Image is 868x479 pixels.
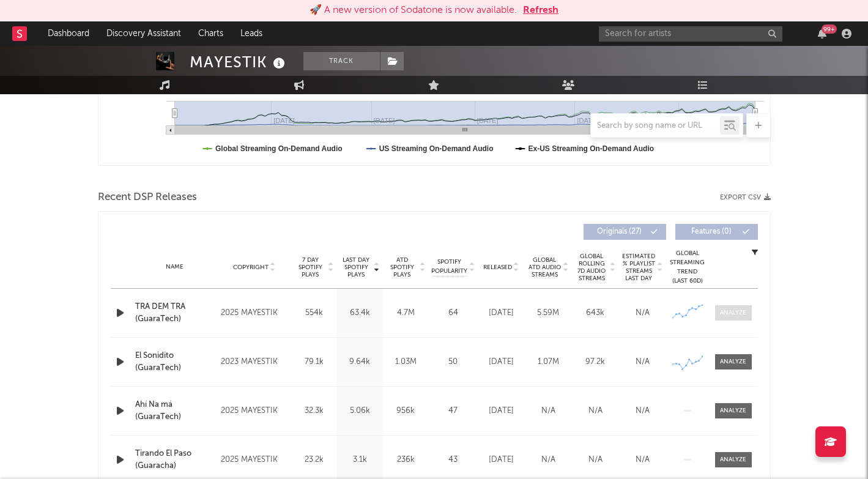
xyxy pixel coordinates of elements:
div: N/A [622,454,663,466]
div: 236k [386,454,426,466]
button: 99+ [818,29,826,39]
span: Originals ( 27 ) [592,228,648,236]
div: 4.7M [386,307,426,319]
a: TRA DEM TRA (GuaraTech) [135,301,215,325]
div: N/A [528,454,569,466]
div: 1.07M [528,356,569,368]
input: Search by song name or URL [591,121,720,131]
div: 956k [386,405,426,417]
span: Estimated % Playlist Streams Last Day [622,253,656,282]
a: Tirando El Paso (Guaracha) [135,448,215,472]
div: Global Streaming Trend (Last 60D) [669,249,706,286]
div: 79.1k [294,356,334,368]
div: 23.2k [294,454,334,466]
div: 9.64k [340,356,380,368]
div: 47 [432,405,475,417]
div: 5.06k [340,405,380,417]
span: 7 Day Spotify Plays [294,256,327,278]
a: Dashboard [39,21,98,46]
a: Leads [232,21,271,46]
a: Charts [190,21,232,46]
div: 50 [432,356,475,368]
input: Search for artists [599,26,782,42]
a: Ahí Na má (GuaraTech) [135,399,215,423]
span: Last Day Spotify Plays [340,256,373,278]
a: Discovery Assistant [98,21,190,46]
div: [DATE] [481,307,522,319]
button: Features(0) [675,224,758,240]
div: [DATE] [481,405,522,417]
div: 2025 MAYESTIK [221,453,287,467]
text: US Streaming On-Demand Audio [379,144,493,153]
div: N/A [622,405,663,417]
button: Track [303,52,380,70]
div: 2025 MAYESTIK [221,404,287,418]
text: Ex-US Streaming On-Demand Audio [528,144,654,153]
div: 🚀 A new version of Sodatone is now available. [310,3,517,18]
div: 32.3k [294,405,334,417]
text: Global Streaming On-Demand Audio [215,144,343,153]
div: 3.1k [340,454,380,466]
div: N/A [575,454,616,466]
div: N/A [622,307,663,319]
div: 63.4k [340,307,380,319]
span: Spotify Popularity [431,258,467,276]
div: 64 [432,307,475,319]
div: 554k [294,307,334,319]
div: 2023 MAYESTIK [221,355,287,369]
span: Copyright [233,264,269,271]
div: MAYESTIK [190,52,288,72]
div: N/A [528,405,569,417]
button: Refresh [523,3,558,18]
div: [DATE] [481,356,522,368]
span: Global ATD Audio Streams [528,256,562,278]
span: Features ( 0 ) [683,228,740,236]
div: Name [135,262,215,272]
div: N/A [622,356,663,368]
span: Global Rolling 7D Audio Streams [575,253,609,282]
button: Originals(27) [584,224,666,240]
div: 43 [432,454,475,466]
span: ATD Spotify Plays [386,256,418,278]
div: 99 + [822,24,837,34]
div: N/A [575,405,616,417]
span: Released [483,264,512,271]
div: 5.59M [528,307,569,319]
div: 643k [575,307,616,319]
span: Recent DSP Releases [98,190,197,205]
a: El Sonidito (GuaraTech) [135,350,215,374]
button: Export CSV [720,194,771,201]
div: 1.03M [386,356,426,368]
div: [DATE] [481,454,522,466]
div: 97.2k [575,356,616,368]
div: 2025 MAYESTIK [221,306,287,321]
